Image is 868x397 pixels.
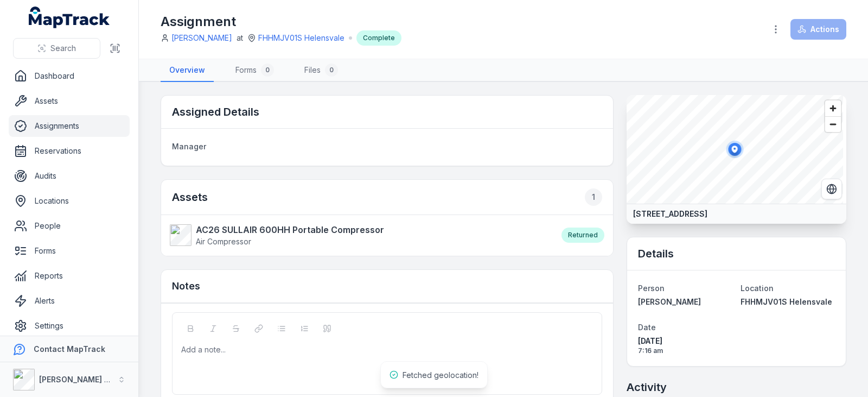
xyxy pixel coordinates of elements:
span: [DATE] [638,336,732,346]
a: [PERSON_NAME] [638,297,732,307]
a: FHHMJV01S Helensvale [258,33,344,43]
a: [PERSON_NAME] [171,33,232,43]
strong: Contact MapTrack [34,344,105,354]
strong: [PERSON_NAME] Group [39,375,128,384]
a: Overview [161,59,214,82]
h2: Details [638,246,674,261]
strong: [STREET_ADDRESS] [633,209,707,219]
button: Switch to Satellite View [821,179,842,199]
h1: Assignment [161,13,401,30]
time: 8/12/2025, 7:16:54 AM [638,336,732,355]
a: Reservations [9,140,130,162]
a: FHHMJV01S Helensvale [741,297,835,307]
a: Settings [9,315,130,337]
a: MapTrack [29,7,110,28]
a: Assignments [9,115,130,137]
span: Date [638,323,656,332]
a: Locations [9,190,130,212]
span: Person [638,283,665,293]
h3: Notes [172,279,200,294]
div: Returned [561,228,604,243]
a: Audits [9,165,130,187]
canvas: Map [627,95,843,204]
span: Search [50,43,76,54]
div: 0 [325,64,338,77]
span: Manager [172,142,206,151]
h2: Activity [627,380,667,395]
button: Zoom in [825,100,841,116]
span: Air Compressor [196,237,251,246]
span: 7:16 am [638,346,732,355]
span: FHHMJV01S Helensvale [741,297,832,306]
h2: Assigned Details [172,104,259,119]
a: People [9,215,130,237]
a: Forms0 [227,59,283,82]
span: at [237,33,243,43]
a: Dashboard [9,65,130,87]
div: Complete [356,30,401,46]
button: Zoom out [825,116,841,132]
a: Alerts [9,290,130,312]
button: Search [13,38,100,59]
a: AC26 SULLAIR 600HH Portable CompressorAir Compressor [170,223,551,247]
div: 0 [261,64,274,77]
a: Reports [9,265,130,287]
div: 1 [585,188,602,206]
a: Assets [9,90,130,112]
span: Location [741,283,774,293]
strong: AC26 SULLAIR 600HH Portable Compressor [196,223,384,236]
h2: Assets [172,188,602,206]
a: Files0 [296,59,347,82]
a: Forms [9,240,130,262]
span: Fetched geolocation! [403,370,478,380]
